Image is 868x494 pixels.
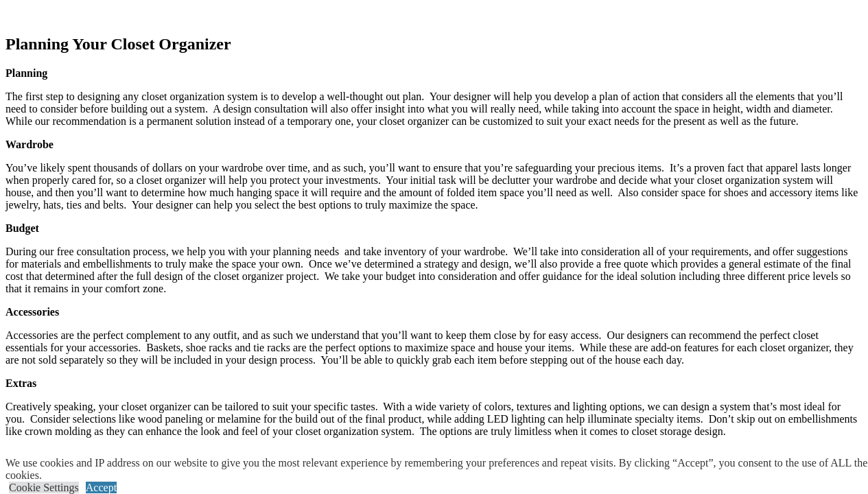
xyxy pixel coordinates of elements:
[9,482,79,493] a: Cookie Settings
[5,457,868,482] div: We use cookies and IP address on our website to give you the most relevant experience by remember...
[86,482,117,493] a: Accept
[5,246,863,295] p: During our free consultation process, we help you with your planning needs and take inventory of ...
[5,329,863,366] p: Accessories are the perfect complement to any outfit, and as such we understand that you’ll want ...
[5,401,863,438] p: Creatively speaking, your closet organizer can be tailored to suit your specific tastes. With a w...
[5,139,54,150] strong: Wardrobe
[5,91,863,128] p: The first step to designing any closet organization system is to develop a well-thought out plan....
[5,306,59,318] strong: Accessories
[5,222,39,234] strong: Budget
[5,377,36,389] strong: Extras
[5,162,863,211] p: You’ve likely spent thousands of dollars on your wardrobe over time, and as such, you’ll want to ...
[5,35,863,54] h2: Planning Your Closet Organizer
[5,67,47,79] strong: Planning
